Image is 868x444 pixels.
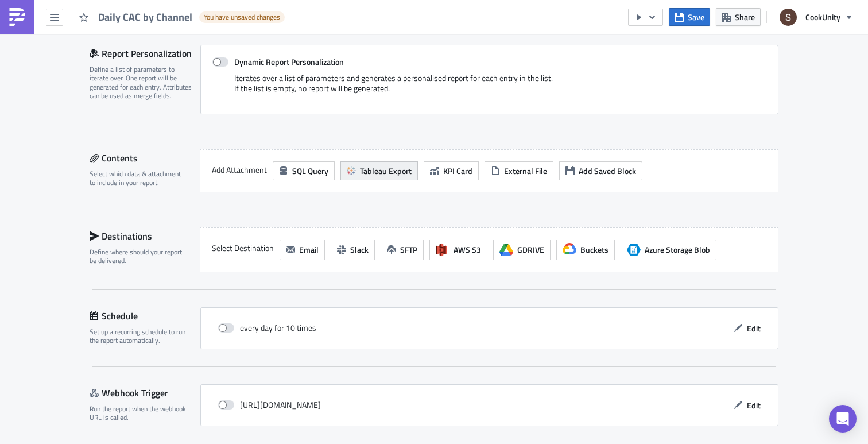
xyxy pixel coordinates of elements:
span: Tableau Export [360,165,412,177]
button: External File [485,161,553,180]
span: GDRIVE [517,244,544,256]
button: Share [716,8,761,26]
div: Open Intercom Messenger [829,405,857,433]
span: Buckets [580,244,609,256]
button: KPI Card [424,161,479,180]
div: Report Personalization [90,45,200,62]
button: Buckets [556,240,615,260]
button: Add Saved Block [559,161,642,180]
button: Tableau Export [340,161,418,180]
img: Avatar [778,7,798,27]
span: Daily CAC by Channel [98,9,193,25]
img: PushMetrics [8,8,26,26]
div: Define a list of parameters to iterate over. One report will be generated for each entry. Attribu... [90,65,193,101]
div: Destinations [90,227,187,245]
div: Schedule [90,307,200,325]
button: AWS S3 [429,240,487,260]
span: Share [735,11,755,23]
div: every day for 10 times [218,319,316,337]
span: Edit [747,322,761,334]
div: Iterates over a list of parameters and generates a personalised report for each entry in the list... [212,73,766,102]
span: External File [504,165,547,177]
button: CookUnity [773,5,859,30]
span: You have unsaved changes [204,13,280,22]
span: CookUnity [805,11,840,23]
div: Contents [90,149,187,167]
span: Azure Storage Blob [627,243,641,257]
button: Azure Storage BlobAzure Storage Blob [621,240,716,260]
button: SQL Query [273,161,335,180]
div: Run the report when the webhook URL is called. [90,404,193,422]
button: Edit [728,396,766,414]
button: Save [669,8,710,26]
button: SFTP [381,240,424,260]
span: Edit [747,399,761,411]
span: Save [688,11,704,23]
span: AWS S3 [454,244,481,256]
div: Set up a recurring schedule to run the report automatically. [90,327,193,345]
span: Azure Storage Blob [645,244,710,256]
span: Slack [350,244,369,256]
button: GDRIVE [493,240,551,260]
span: SQL Query [292,165,328,177]
strong: Dynamic Report Personalization [234,56,344,68]
span: KPI Card [443,165,472,177]
span: Email [299,244,319,256]
label: Select Destination [212,240,274,257]
div: Webhook Trigger [90,384,200,401]
button: Edit [728,319,766,337]
button: Slack [331,240,375,260]
span: Add Saved Block [579,165,636,177]
span: SFTP [400,244,417,256]
button: Email [280,240,325,260]
div: [URL][DOMAIN_NAME] [218,396,321,414]
div: Define where should your report be delivered. [90,248,187,265]
div: Select which data & attachment to include in your report. [90,169,187,187]
label: Add Attachment [212,161,267,179]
